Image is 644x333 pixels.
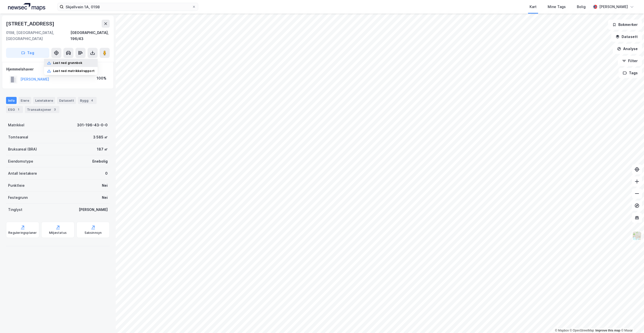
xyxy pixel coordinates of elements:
[97,75,106,81] div: 100%
[19,97,31,104] div: Eiere
[6,97,17,104] div: Info
[611,32,642,42] button: Datasett
[102,182,108,189] div: Nei
[613,44,642,54] button: Analyse
[93,134,108,140] div: 3 585 ㎡
[102,195,108,201] div: Nei
[85,231,102,235] div: Saksinnsyn
[8,3,45,11] img: logo.a4113a55bc3d86da70a041830d287a7e.svg
[595,329,620,332] a: Improve this map
[8,134,28,140] div: Tomteareal
[97,146,108,152] div: 187 ㎡
[16,107,21,112] div: 1
[70,30,110,42] div: [GEOGRAPHIC_DATA], 196/43
[8,122,24,128] div: Matrikkel
[77,122,108,128] div: 301-196-43-0-0
[6,48,49,58] button: Tag
[105,170,108,176] div: 0
[8,195,28,201] div: Festegrunn
[8,231,37,235] div: Reguleringsplaner
[25,106,59,113] div: Transaksjoner
[8,207,22,213] div: Tinglyst
[619,309,644,333] div: Kontrollprogram for chat
[90,98,95,103] div: 4
[6,20,55,28] div: [STREET_ADDRESS]
[618,56,642,66] button: Filter
[53,69,95,73] div: Last ned matrikkelrapport
[8,182,25,189] div: Punktleie
[6,30,70,42] div: 0198, [GEOGRAPHIC_DATA], [GEOGRAPHIC_DATA]
[57,97,76,104] div: Datasett
[92,158,108,164] div: Enebolig
[8,146,37,152] div: Bruksareal (BRA)
[6,66,109,72] div: Hjemmelshaver
[49,231,67,235] div: Miljøstatus
[619,309,644,333] iframe: Chat Widget
[8,170,37,176] div: Antall leietakere
[599,4,628,10] div: [PERSON_NAME]
[619,68,642,78] button: Tags
[632,231,642,241] img: Z
[78,97,97,104] div: Bygg
[52,107,57,112] div: 3
[8,158,33,164] div: Eiendomstype
[6,106,23,113] div: ESG
[548,4,566,10] div: Mine Tags
[608,20,642,30] button: Bokmerker
[33,97,55,104] div: Leietakere
[64,3,192,11] input: Søk på adresse, matrikkel, gårdeiere, leietakere eller personer
[570,329,594,332] a: OpenStreetMap
[555,329,569,332] a: Mapbox
[79,207,108,213] div: [PERSON_NAME]
[530,4,537,10] div: Kart
[577,4,586,10] div: Bolig
[53,61,82,65] div: Last ned grunnbok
